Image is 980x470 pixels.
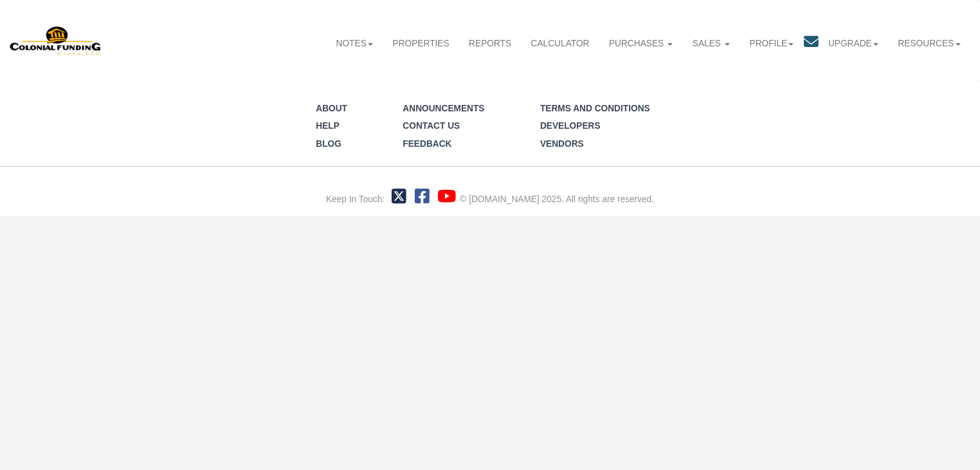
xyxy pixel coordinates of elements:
a: Vendors [540,139,584,149]
img: 579666 [10,25,102,56]
a: Reports [459,28,521,60]
a: Properties [383,28,459,60]
a: Blog [316,139,341,149]
a: Calculator [521,28,599,60]
a: Purchases [599,28,683,60]
a: Announcements [403,104,484,113]
a: About [316,104,347,113]
a: Developers [540,121,601,131]
div: Keep In Touch: [326,193,385,206]
div: © [DOMAIN_NAME] 2025. All rights are reserved. [460,193,654,206]
a: Feedback [403,139,451,149]
a: Sales [683,28,740,60]
a: Help [316,121,340,131]
a: Contact Us [403,121,460,131]
a: Upgrade [819,28,889,60]
a: Terms and Conditions [540,104,650,113]
a: Profile [740,28,803,60]
a: Notes [326,28,383,60]
a: Resources [888,28,970,60]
